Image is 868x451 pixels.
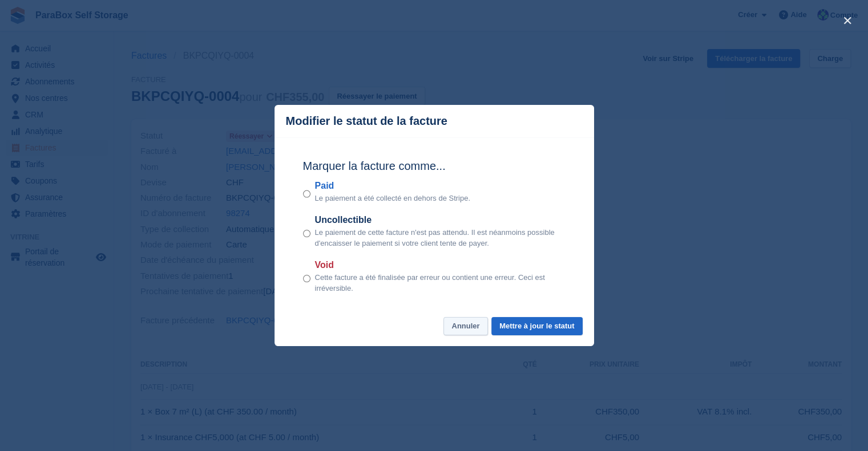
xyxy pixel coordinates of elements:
[491,317,582,336] button: Mettre à jour le statut
[303,157,566,174] h2: Marquer la facture comme...
[315,213,566,227] label: Uncollectible
[315,227,566,249] p: Le paiement de cette facture n'est pas attendu. Il est néanmoins possible d'encaisser le paiement...
[443,317,487,336] button: Annuler
[315,258,566,272] label: Void
[315,272,566,294] p: Cette facture a été finalisée par erreur ou contient une erreur. Ceci est irréversible.
[315,193,470,204] p: Le paiement a été collecté en dehors de Stripe.
[838,11,857,30] button: close
[286,115,447,128] p: Modifier le statut de la facture
[315,179,470,193] label: Paid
